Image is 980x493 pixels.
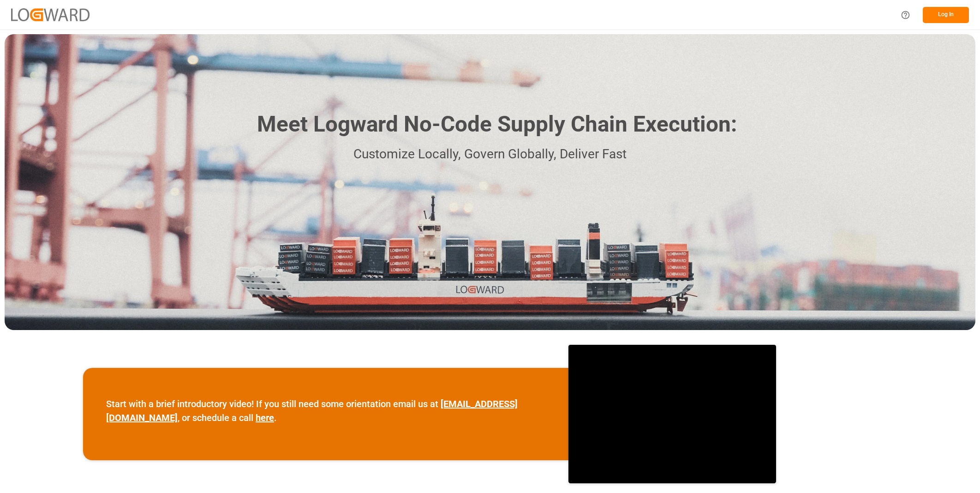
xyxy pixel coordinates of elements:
button: Help Center [895,5,916,25]
p: Customize Locally, Govern Globally, Deliver Fast [243,144,737,165]
img: Logward_new_orange.png [11,8,90,21]
a: [EMAIL_ADDRESS][DOMAIN_NAME] [106,398,518,423]
button: Log In [923,7,969,23]
p: Start with a brief introductory video! If you still need some orientation email us at , or schedu... [106,397,545,425]
a: here [256,412,274,423]
h1: Meet Logward No-Code Supply Chain Execution: [257,108,737,141]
